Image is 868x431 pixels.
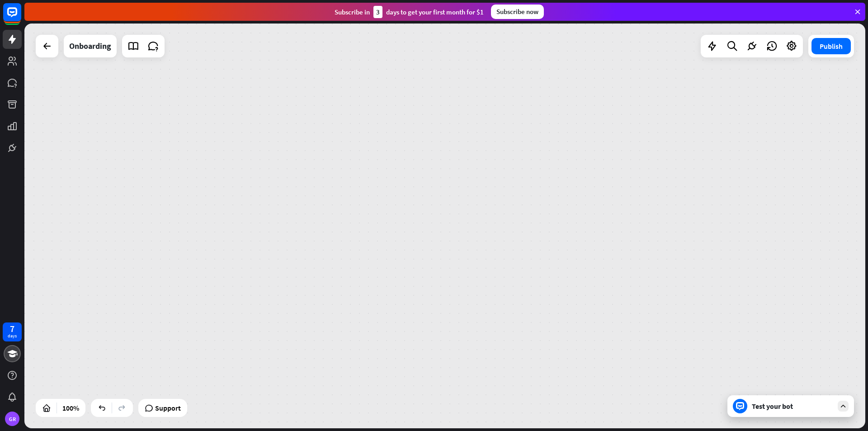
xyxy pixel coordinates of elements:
[10,325,14,333] div: 7
[373,6,382,18] div: 3
[8,333,17,339] div: days
[5,412,19,426] div: GR
[335,6,484,18] div: Subscribe in days to get your first month for $1
[3,322,22,341] a: 7 days
[491,5,544,19] div: Subscribe now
